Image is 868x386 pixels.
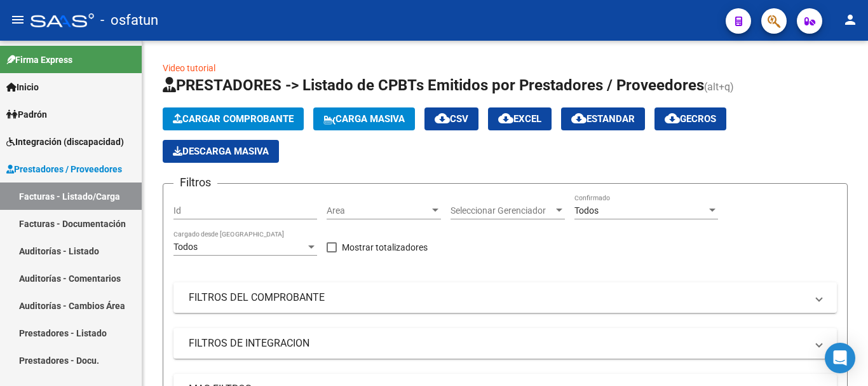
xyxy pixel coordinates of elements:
span: (alt+q) [704,81,734,93]
mat-expansion-panel-header: FILTROS DEL COMPROBANTE [173,282,837,313]
mat-icon: cloud_download [498,111,513,126]
span: Todos [173,242,198,252]
span: Mostrar totalizadores [342,240,428,255]
mat-icon: person [843,12,858,27]
div: Open Intercom Messenger [825,343,855,373]
span: PRESTADORES -> Listado de CPBTs Emitidos por Prestadores / Proveedores [163,76,704,94]
button: EXCEL [488,107,552,130]
span: EXCEL [498,113,541,125]
mat-icon: menu [10,12,25,27]
span: Firma Express [6,53,72,67]
span: Area [327,205,430,216]
button: Cargar Comprobante [163,107,304,130]
span: - osfatun [100,6,158,34]
button: CSV [424,107,478,130]
button: Descarga Masiva [163,140,279,163]
mat-panel-title: FILTROS DEL COMPROBANTE [189,291,806,305]
span: Gecros [665,113,716,125]
span: Seleccionar Gerenciador [451,205,553,216]
button: Carga Masiva [313,107,415,130]
span: Descarga Masiva [173,146,269,157]
app-download-masive: Descarga masiva de comprobantes (adjuntos) [163,140,279,163]
a: Video tutorial [163,63,215,73]
mat-icon: cloud_download [665,111,680,126]
h3: Filtros [173,174,217,191]
mat-expansion-panel-header: FILTROS DE INTEGRACION [173,328,837,359]
span: CSV [435,113,468,125]
mat-panel-title: FILTROS DE INTEGRACION [189,336,806,350]
span: Prestadores / Proveedores [6,162,122,176]
span: Todos [574,205,599,216]
button: Estandar [561,107,645,130]
button: Gecros [654,107,726,130]
span: Padrón [6,107,47,121]
mat-icon: cloud_download [435,111,450,126]
span: Carga Masiva [323,113,405,125]
span: Cargar Comprobante [173,113,294,125]
span: Estandar [571,113,635,125]
span: Integración (discapacidad) [6,135,124,149]
span: Inicio [6,80,39,94]
mat-icon: cloud_download [571,111,587,126]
